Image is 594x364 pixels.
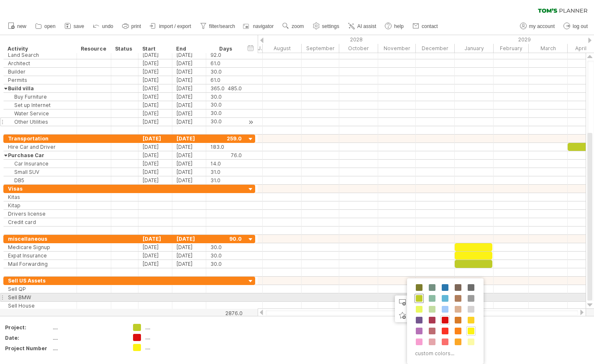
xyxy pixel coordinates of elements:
[395,295,452,309] div: add time block
[8,243,72,251] div: Medicare Signup
[172,260,206,268] div: [DATE]
[172,151,206,159] div: [DATE]
[210,160,242,168] div: 14.0
[8,109,72,117] div: Water Service
[138,168,172,176] div: [DATE]
[102,23,113,29] span: undo
[6,21,29,32] a: new
[416,44,455,53] div: December 2028
[8,101,72,109] div: Set up Internet
[210,76,242,84] div: 61.0
[8,84,72,92] div: Build villa
[263,44,302,53] div: August 2028
[138,109,172,117] div: [DATE]
[172,160,206,168] div: [DATE]
[138,51,172,59] div: [DATE]
[53,334,123,341] div: ....
[529,23,555,29] span: my account
[8,252,72,260] div: Expat Insurance
[292,23,304,29] span: zoom
[8,285,72,293] div: Sell QP
[17,23,26,29] span: new
[145,324,191,331] div: ....
[131,23,141,29] span: print
[53,345,123,352] div: ....
[253,23,274,29] span: navigator
[455,44,494,53] div: January 2029
[138,84,172,92] div: [DATE]
[138,176,172,184] div: [DATE]
[411,348,477,359] div: custom colors...
[172,252,206,260] div: [DATE]
[120,21,143,32] a: print
[115,45,133,53] div: Status
[176,45,201,53] div: End
[8,210,72,218] div: Drivers license
[8,68,72,76] div: Builder
[311,21,342,32] a: settings
[198,21,238,32] a: filter/search
[518,21,557,32] a: my account
[302,44,339,53] div: September 2028
[138,235,172,243] div: [DATE]
[74,23,84,29] span: save
[494,44,529,53] div: February 2029
[346,21,379,32] a: AI assist
[410,21,440,32] a: contact
[8,76,72,84] div: Permits
[8,218,72,226] div: Credit card
[172,118,206,126] div: [DATE]
[322,23,339,29] span: settings
[172,168,206,176] div: [DATE]
[172,243,206,251] div: [DATE]
[210,243,242,251] div: 30.0
[8,193,72,201] div: Kitas
[33,21,58,32] a: open
[5,334,51,341] div: Date:
[210,68,242,76] div: 30.0
[210,252,242,260] div: 30.0
[210,176,242,184] div: 31.0
[210,101,242,109] div: 30.0
[207,310,243,316] div: 2876.0
[383,21,406,32] a: help
[242,21,276,32] a: navigator
[8,201,72,209] div: Kitap
[159,23,191,29] span: import / export
[529,44,568,53] div: March 2029
[8,143,72,151] div: Hire Car and Driver
[62,21,87,32] a: save
[210,260,242,268] div: 30.0
[138,135,172,143] div: [DATE]
[8,168,72,176] div: Small SUV
[8,135,72,143] div: Transportation
[280,21,306,32] a: zoom
[210,109,242,117] div: 30.0
[145,334,191,341] div: ....
[138,143,172,151] div: [DATE]
[138,68,172,76] div: [DATE]
[422,23,438,29] span: contact
[209,23,235,29] span: filter/search
[138,76,172,84] div: [DATE]
[247,118,255,127] div: scroll to activity
[172,101,206,109] div: [DATE]
[44,23,56,29] span: open
[210,93,242,101] div: 30.0
[8,51,72,59] div: Land Search
[210,143,242,151] div: 183.0
[172,109,206,117] div: [DATE]
[138,151,172,159] div: [DATE]
[138,252,172,260] div: [DATE]
[339,44,378,53] div: October 2028
[8,277,72,285] div: Sell US Assets
[172,93,206,101] div: [DATE]
[8,151,72,159] div: Purchase Car
[148,21,194,32] a: import / export
[172,59,206,67] div: [DATE]
[138,160,172,168] div: [DATE]
[142,45,167,53] div: Start
[172,135,206,143] div: [DATE]
[5,345,51,352] div: Project Number
[8,45,72,53] div: Activity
